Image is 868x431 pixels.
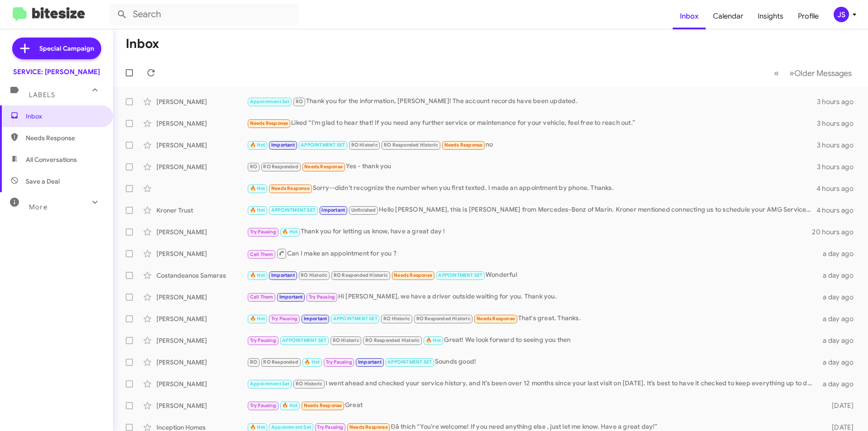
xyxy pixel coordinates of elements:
div: [PERSON_NAME] [156,314,247,323]
div: [PERSON_NAME] [156,293,247,302]
div: no [247,140,817,150]
div: Great! We look forward to seeing you then [247,335,817,346]
div: a day ago [817,336,861,345]
div: [PERSON_NAME] [156,162,247,171]
span: Important [304,316,327,322]
div: JS [834,7,849,22]
span: RO [296,99,303,104]
div: Sorry--didn't recognize the number when you first texted. I made an appointment by phone. Thanks. [247,183,816,194]
div: 3 hours ago [817,119,861,128]
span: Insights [750,3,791,29]
span: Important [358,359,382,365]
div: [PERSON_NAME] [156,141,247,150]
div: I went ahead and checked your service history, and it’s been over 12 months since your last visit... [247,379,817,389]
a: Calendar [706,3,750,29]
span: » [789,67,794,79]
div: [PERSON_NAME] [156,358,247,367]
span: Try Pausing [326,359,352,365]
span: Important [321,207,345,213]
span: APPOINTMENT SET [438,272,482,278]
div: Yes - thank you [247,161,817,172]
span: 🔥 Hot [426,337,441,343]
div: That's great. Thanks. [247,313,817,324]
span: Important [279,294,303,300]
a: Profile [791,3,826,29]
div: Great [247,400,817,411]
div: [PERSON_NAME] [156,119,247,128]
span: Inbox [26,112,103,121]
div: 20 hours ago [812,227,861,237]
span: Call Them [250,251,274,257]
div: Wonderful [247,270,817,280]
div: a day ago [817,271,861,280]
span: 🔥 Hot [250,207,265,213]
span: Call Them [250,294,274,300]
span: Try Pausing [271,316,297,322]
span: Try Pausing [250,337,276,343]
span: 🔥 Hot [282,229,297,235]
span: Try Pausing [317,424,343,430]
span: 🔥 Hot [282,403,297,408]
button: JS [826,7,858,22]
div: a day ago [817,379,861,388]
span: RO Responded Historic [365,337,420,343]
div: a day ago [817,249,861,258]
span: All Conversations [26,155,77,164]
div: 3 hours ago [817,162,861,171]
span: Try Pausing [250,403,276,408]
div: [DATE] [817,401,861,410]
span: RO Historic [351,142,378,148]
a: Special Campaign [12,38,101,59]
span: 🔥 Hot [250,424,265,430]
span: RO Responded [263,164,298,170]
nav: Page navigation example [769,64,857,82]
div: [PERSON_NAME] [156,97,247,106]
div: SERVICE: [PERSON_NAME] [13,67,100,76]
span: Older Messages [794,68,852,78]
span: Try Pausing [309,294,335,300]
div: Costandeanos Samaras [156,271,247,280]
span: APPOINTMENT SET [271,207,316,213]
span: RO Responded Historic [416,316,471,322]
span: Important [271,142,295,148]
div: Thank you for letting us know, have a great day ! [247,227,812,237]
span: APPOINTMENT SET [387,359,432,365]
span: Needs Response [250,120,288,126]
div: Can I make an appointment for you ? [247,248,817,259]
div: 3 hours ago [817,141,861,150]
div: a day ago [817,314,861,323]
div: [PERSON_NAME] [156,379,247,388]
span: Needs Response [394,272,432,278]
span: More [29,203,47,211]
div: [PERSON_NAME] [156,336,247,345]
span: Important [271,272,295,278]
span: Save a Deal [26,177,60,186]
span: « [774,67,779,79]
span: Special Campaign [39,44,94,53]
span: 🔥 Hot [250,272,265,278]
div: 4 hours ago [816,206,861,215]
span: Needs Response [304,403,342,408]
span: 🔥 Hot [250,185,265,191]
span: Labels [29,91,55,99]
span: Try Pausing [250,229,276,235]
span: RO Historic [296,381,322,387]
div: 4 hours ago [816,184,861,193]
div: Sounds good! [247,357,817,367]
button: Previous [769,64,784,82]
span: Unfinished [351,207,376,213]
span: 🔥 Hot [304,359,320,365]
h1: Inbox [126,37,159,51]
div: [PERSON_NAME] [156,249,247,258]
span: APPOINTMENT SET [282,337,326,343]
span: RO Responded [263,359,298,365]
span: APPOINTMENT SET [301,142,345,148]
span: RO [250,164,257,170]
span: RO Historic [383,316,410,322]
span: RO Historic [333,337,359,343]
div: Liked “I'm glad to hear that! If you need any further service or maintenance for your vehicle, fe... [247,118,817,128]
span: RO [250,359,257,365]
div: 3 hours ago [817,97,861,106]
span: Needs Response [271,185,310,191]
